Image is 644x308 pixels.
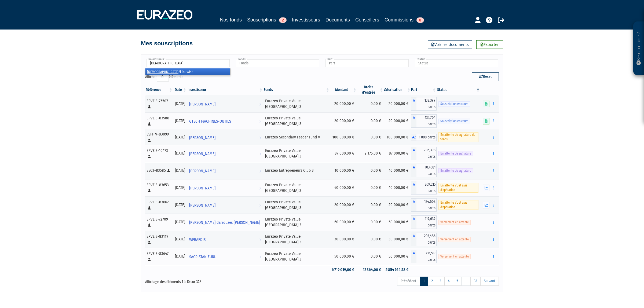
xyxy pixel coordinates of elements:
div: ESFF V-83099 [147,131,171,143]
th: Part: activer pour trier la colonne par ordre croissant [411,85,437,95]
i: Voir l'investisseur [259,200,261,210]
td: 10 000,00 € [330,162,357,179]
div: Eurazeo Private Value [GEOGRAPHIC_DATA] 3 [265,148,328,159]
i: [Français] Personne physique [167,169,170,172]
a: 33 [470,277,481,286]
span: [PERSON_NAME] [189,166,215,176]
th: Fonds: activer pour trier la colonne par ordre croissant [263,85,330,95]
td: 20 000,00 € [330,112,357,130]
span: 8 [416,17,424,23]
span: A [411,215,416,229]
button: Reset [472,72,499,81]
a: Souscriptions2 [247,16,287,24]
span: 203,486 parts [416,233,437,246]
span: Versement en attente [438,254,471,259]
div: Eurazeo Private Value [GEOGRAPHIC_DATA] 3 [265,199,328,211]
i: Voir l'investisseur [259,166,261,176]
td: 5 854 764,58 € [384,265,411,274]
div: [DATE] [175,236,185,242]
th: Montant: activer pour trier la colonne par ordre croissant [330,85,357,95]
div: A - Eurazeo Private Value Europe 3 [411,147,437,160]
i: Voir l'investisseur [259,99,261,109]
div: Eurazeo Private Value [GEOGRAPHIC_DATA] 3 [265,234,328,245]
span: 103,681 parts [416,164,437,177]
div: Eurazeo Private Value [GEOGRAPHIC_DATA] 3 [265,182,328,194]
div: EPVE 3-83647 [147,251,171,262]
i: [Français] Personne physique [148,139,151,142]
img: 1732889491-logotype_eurazeo_blanc_rvb.png [137,10,192,20]
td: 0,00 € [357,95,383,112]
span: 269,215 parts [416,181,437,195]
a: Conseillers [355,16,379,24]
td: 60 000,00 € [330,214,357,231]
a: Documents [325,16,350,24]
span: A [411,147,416,160]
i: [Français] Personne physique [148,241,151,244]
td: 0,00 € [357,248,383,265]
span: GTECH MACHINES-OUTILS [189,116,231,126]
div: [DATE] [175,219,185,225]
a: Exporter [476,40,503,49]
td: 0,00 € [357,162,383,179]
div: EPVE 3-10473 [147,148,171,159]
i: Voir l'investisseur [259,149,261,159]
span: Souscription en cours [438,119,470,124]
div: Eurazeo Secondary Feeder Fund V [265,134,328,140]
span: [PERSON_NAME] [189,200,215,210]
span: 1 000 parts [416,134,437,141]
th: Date: activer pour trier la colonne par ordre croissant [173,85,187,95]
div: A - Eurazeo Private Value Europe 3 [411,198,437,212]
span: SACRISTAN EURL [189,252,216,262]
a: [PERSON_NAME] [187,182,263,193]
span: A2 [411,134,416,141]
div: A - Eurazeo Private Value Europe 3 [411,97,437,111]
span: A [411,164,416,177]
a: [PERSON_NAME] [187,132,263,143]
div: A - Eurazeo Entrepreneurs Club 3 [411,164,437,177]
a: Suivant [480,277,499,286]
div: [DATE] [175,101,185,107]
div: Eurazeo Private Value [GEOGRAPHIC_DATA] 3 [265,115,328,127]
span: [PERSON_NAME] darrouzes [PERSON_NAME] [189,218,260,228]
a: Voir les documents [428,40,472,49]
div: Eurazeo Private Value [GEOGRAPHIC_DATA] 3 [265,251,328,262]
span: 134,608 parts [416,198,437,212]
i: [Français] Personne physique [148,258,151,261]
div: EPVE 3-72709 [147,217,171,228]
span: [PERSON_NAME] [189,133,215,143]
td: 0,00 € [357,130,383,145]
th: Référence : activer pour trier la colonne par ordre croissant [145,85,173,95]
th: Droits d'entrée: activer pour trier la colonne par ordre croissant [357,85,383,95]
div: Affichage des éléments 1 à 10 sur 322 [145,276,288,285]
a: SACRISTAN EURL [187,251,263,262]
div: EPVE 3-83119 [147,234,171,245]
td: 0,00 € [357,112,383,130]
td: 87 000,00 € [330,145,357,162]
td: 0,00 € [357,214,383,231]
span: 2 [279,17,287,23]
div: [DATE] [175,134,185,140]
span: A [411,250,416,263]
i: [Français] Personne physique [148,122,151,126]
div: Eurazeo Private Value [GEOGRAPHIC_DATA] 3 [265,98,328,110]
span: Versement en attente [438,220,471,225]
td: 87 000,00 € [384,145,411,162]
td: 30 000,00 € [330,231,357,248]
span: En attente de signature [438,168,473,173]
td: 40 000,00 € [330,179,357,196]
a: 5 [453,277,462,286]
div: A - Eurazeo Private Value Europe 3 [411,233,437,246]
td: 50 000,00 € [330,248,357,265]
span: 135,704 parts [416,114,437,128]
i: Voir l'investisseur [259,133,261,143]
td: 0,00 € [357,231,383,248]
div: [DATE] [175,254,185,259]
a: 2 [428,277,436,286]
a: [PERSON_NAME] [187,165,263,176]
div: A - Eurazeo Private Value Europe 3 [411,250,437,263]
td: 0,00 € [357,196,383,214]
label: Afficher éléments [145,72,183,82]
div: A - Eurazeo Private Value Europe 3 [411,215,437,229]
div: EEC3-83585 [147,168,171,173]
span: En attente VL et avis d'opération [438,200,478,210]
